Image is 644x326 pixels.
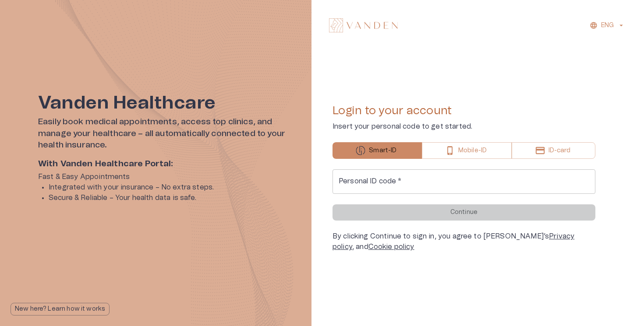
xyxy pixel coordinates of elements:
h4: Login to your account [333,104,595,118]
button: ID-card [512,142,595,159]
button: New here? Learn how it works [11,303,110,315]
p: New here? Learn how it works [15,305,105,314]
p: ID-card [548,146,570,155]
button: ENG [588,19,626,32]
button: Smart-ID [333,142,422,159]
img: Vanden logo [329,18,398,32]
p: ENG [601,21,614,30]
iframe: Help widget launcher [576,286,644,311]
a: Cookie policy [368,243,414,250]
div: By clicking Continue to sign in, you agree to [PERSON_NAME]’s , and [333,231,595,252]
button: Mobile-ID [422,142,512,159]
p: Smart-ID [369,146,396,155]
p: Mobile-ID [458,146,487,155]
p: Insert your personal code to get started. [333,121,595,132]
